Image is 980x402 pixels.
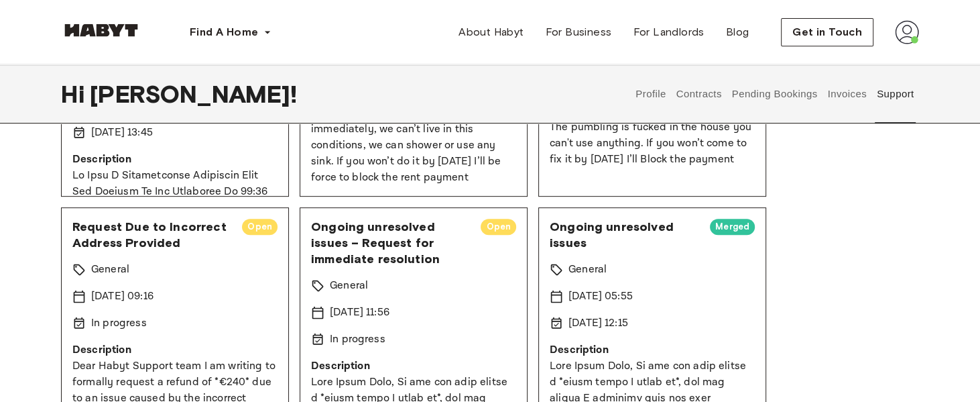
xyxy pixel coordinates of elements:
p: The pumbling is fucked in the house you can't use anything, pls come to fix it immediately, we ca... [311,89,516,186]
img: avatar [895,20,919,44]
p: In progress [330,332,385,348]
p: The pumbling is fucked in the house you can't use anything. If you won’t come to fix it by [DATE]... [550,119,755,168]
span: Find A Home [190,24,258,40]
p: General [330,278,368,294]
span: About Habyt [458,24,524,40]
p: Description [311,358,516,374]
span: For Landlords [633,24,704,40]
span: Get in Touch [792,24,862,40]
span: Hi [61,80,90,108]
span: Blog [726,24,749,40]
a: Blog [715,19,760,46]
button: Contracts [674,64,723,123]
p: [DATE] 12:15 [568,315,628,332]
img: Habyt [61,23,141,37]
span: Request Due to Incorrect Address Provided [72,219,231,251]
button: Support [875,64,916,123]
p: [DATE] 05:55 [568,289,633,305]
p: Description [72,342,278,358]
span: Ongoing unresolved issues [550,219,699,251]
span: Open [481,220,516,234]
span: Merged [710,220,755,234]
span: [PERSON_NAME] ! [90,80,297,108]
a: About Habyt [448,19,534,46]
a: For Landlords [622,19,715,46]
span: Ongoing unresolved issues – Request for immediate resolution [311,219,470,267]
p: General [91,262,129,278]
p: [DATE] 11:56 [330,305,389,321]
p: [DATE] 09:16 [91,289,154,305]
a: For Business [535,19,623,46]
div: user profile tabs [631,64,919,123]
p: Description [72,152,278,168]
button: Pending Bookings [730,64,819,123]
p: General [568,262,607,278]
button: Invoices [826,64,868,123]
span: Open [242,220,278,234]
p: In progress [91,315,147,332]
button: Find A Home [179,19,282,46]
p: Description [550,342,755,358]
p: [DATE] 13:45 [91,125,153,141]
span: For Business [546,24,612,40]
button: Profile [634,64,668,123]
button: Get in Touch [781,18,873,46]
